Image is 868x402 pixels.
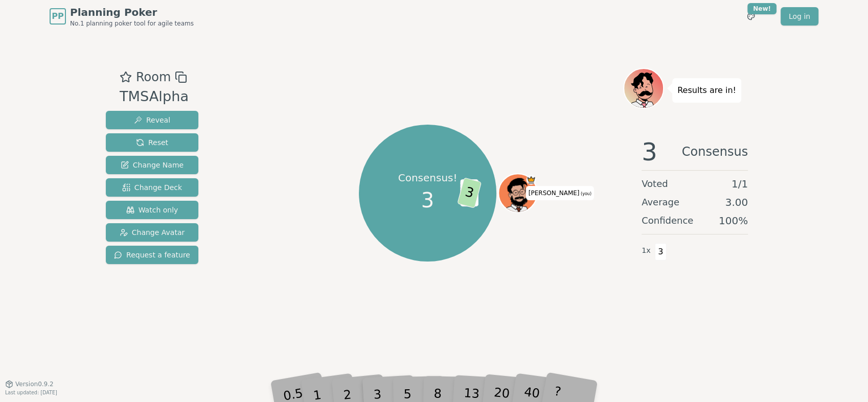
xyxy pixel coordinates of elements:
[5,380,54,388] button: Version0.9.2
[106,178,198,197] button: Change Deck
[122,182,182,193] span: Change Deck
[747,3,776,14] div: New!
[642,214,693,228] span: Confidence
[120,227,185,238] span: Change Avatar
[499,175,536,211] button: Click to change your avatar
[421,185,434,216] span: 3
[52,10,63,22] span: PP
[70,5,194,19] span: Planning Poker
[106,223,198,242] button: Change Avatar
[642,139,657,164] span: 3
[136,68,171,86] span: Room
[106,133,198,152] button: Reset
[642,177,668,191] span: Voted
[579,192,591,196] span: (you)
[5,390,57,395] span: Last updated: [DATE]
[642,245,651,256] span: 1 x
[50,5,194,28] a: PPPlanning PokerNo.1 planning poker tool for agile teams
[742,7,760,26] button: New!
[725,195,748,209] span: 3.00
[70,19,194,28] span: No.1 planning poker tool for agile teams
[642,195,679,209] span: Average
[526,186,594,200] span: Click to change your name
[15,380,54,388] span: Version 0.9.2
[134,115,170,125] span: Reveal
[682,139,748,164] span: Consensus
[719,214,748,228] span: 100 %
[120,86,189,107] div: TMSAlpha
[121,160,184,170] span: Change Name
[732,177,748,191] span: 1 / 1
[106,156,198,174] button: Change Name
[655,243,667,261] span: 3
[526,175,536,184] span: Jeronimo is the host
[106,201,198,219] button: Watch only
[106,246,198,264] button: Request a feature
[781,7,818,26] a: Log in
[106,111,198,129] button: Reveal
[126,205,178,215] span: Watch only
[136,137,168,148] span: Reset
[677,83,736,98] p: Results are in!
[457,178,482,209] span: 3
[114,250,190,260] span: Request a feature
[120,68,132,86] button: Add as favourite
[398,171,458,185] p: Consensus!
